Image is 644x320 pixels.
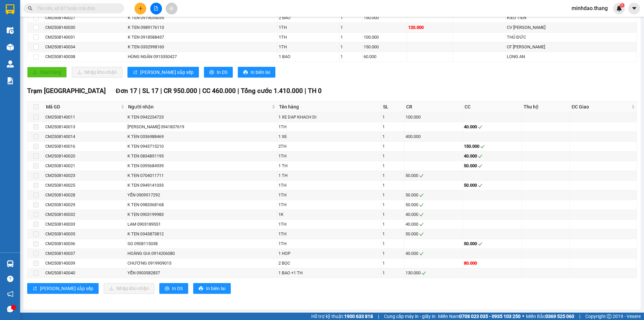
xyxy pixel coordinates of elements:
[419,213,424,217] span: check
[44,33,127,42] td: CM2508140031
[165,286,169,291] span: printer
[478,125,482,129] span: check
[127,231,276,237] div: K TEN 0343873812
[278,240,380,247] div: 1TH
[44,132,126,142] td: CM2508140014
[243,70,248,75] span: printer
[278,153,380,159] div: 1TH
[44,210,126,220] td: CM2508140032
[279,34,338,41] div: 1TH
[27,283,99,294] button: sort-ascending[PERSON_NAME] sắp xếp
[166,3,177,14] button: aim
[45,153,125,159] div: CM2508140020
[308,87,322,95] span: TH 0
[7,44,14,51] img: warehouse-icon
[44,200,126,210] td: CM2508140029
[406,250,462,257] div: 40.000
[382,163,403,169] div: 1
[44,23,127,33] td: CM2508140030
[382,270,403,276] div: 1
[7,276,13,282] span: question-circle
[169,6,174,11] span: aim
[237,87,239,95] span: |
[127,250,276,257] div: HOÀNG GIA 0914206080
[7,306,13,312] span: message
[620,3,625,8] sup: 1
[45,231,125,237] div: CM2508140035
[478,183,482,188] span: check
[382,182,403,189] div: 1
[364,44,406,50] div: 150.000
[128,24,276,31] div: K TEN 0989176110
[278,192,380,198] div: 1TH
[45,114,125,121] div: CM2508140011
[45,44,125,50] div: CM2508140034
[44,239,126,249] td: CM2508140036
[422,271,426,275] span: check
[44,142,126,151] td: CM2508140016
[251,68,270,76] span: In biên lai
[104,283,154,294] button: downloadNhập kho nhận
[159,283,188,294] button: printerIn DS
[127,260,276,267] div: CHƯƠNG 0919909015
[206,285,225,292] span: In biên lai
[464,143,521,150] div: 150.000
[340,34,361,41] div: 1
[340,53,361,60] div: 1
[616,5,622,11] img: icon-new-feature
[305,87,306,95] span: |
[522,315,524,318] span: ⚪️
[480,144,485,149] span: check
[46,103,119,110] span: Mã GD
[45,124,125,130] div: CM2508140013
[279,44,338,50] div: 1TH
[127,163,276,169] div: K TEN 0395684939
[545,314,574,319] strong: 0369 525 060
[241,87,303,95] span: Tổng cước 1.410.000
[172,285,183,292] span: In DS
[127,201,276,208] div: K TEN 0983368168
[278,133,380,140] div: 1 XE
[507,53,636,60] div: LONG AN
[127,240,276,247] div: SG 0908115038
[382,201,403,208] div: 1
[340,24,361,31] div: 1
[572,103,630,110] span: ĐC Giao
[278,182,380,189] div: 1TH
[311,313,373,320] span: Hỗ trợ kỹ thuật:
[127,172,276,179] div: K TEN 0704011711
[382,153,403,159] div: 1
[382,211,403,218] div: 1
[7,27,14,34] img: warehouse-icon
[142,87,159,95] span: SL 17
[27,87,106,95] span: Trạm [GEOGRAPHIC_DATA]
[44,229,126,239] td: CM2508140035
[44,42,127,52] td: CM2508140034
[127,67,199,78] button: sort-ascending[PERSON_NAME] sắp xếp
[406,133,462,140] div: 400.000
[127,153,276,159] div: K TEN 0834851195
[44,122,126,132] td: CM2508140013
[406,172,462,179] div: 50.000
[7,77,14,84] img: solution-icon
[507,14,636,21] div: KIEU TIÊN
[44,268,126,278] td: CM2508140040
[28,6,33,11] span: search
[128,14,276,21] div: K TEN 0919035035
[44,190,126,200] td: CM2508140028
[127,270,276,276] div: YẾN 0903582837
[45,270,125,276] div: CM2508140040
[382,133,403,140] div: 1
[127,133,276,140] div: K TEN 0336988469
[193,283,231,294] button: printerIn biên lai
[138,6,143,11] span: plus
[405,101,463,112] th: CR
[45,172,125,179] div: CM2508140023
[459,314,521,319] strong: 0708 023 035 - 0935 103 250
[419,252,424,256] span: check
[419,232,424,236] span: check
[278,260,380,267] div: 2 BỌC
[127,124,276,130] div: [PERSON_NAME] 0941837619
[199,286,203,291] span: printer
[364,53,406,60] div: 60.000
